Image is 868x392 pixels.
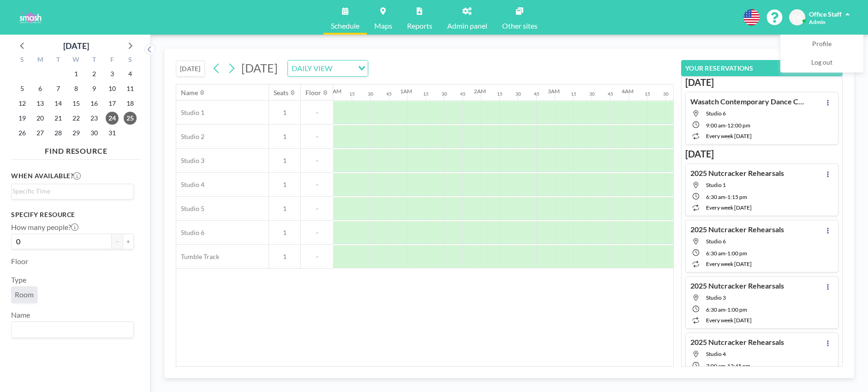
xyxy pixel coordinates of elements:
div: Name [181,89,198,97]
div: 15 [571,91,576,97]
span: - [301,205,333,213]
span: every week [DATE] [706,260,752,267]
span: Monday, October 20, 2025 [34,112,47,125]
a: Profile [781,35,863,54]
span: Saturday, October 4, 2025 [124,67,137,80]
h3: Specify resource [11,211,134,219]
span: Studio 6 [706,110,726,117]
div: S [13,54,31,66]
span: Friday, October 10, 2025 [106,82,119,95]
span: - [301,253,333,261]
span: every week [DATE] [706,317,752,324]
div: F [103,54,121,66]
span: Tuesday, October 21, 2025 [52,112,65,125]
h4: 2025 Nutcracker Rehearsals [690,225,784,234]
div: 4AM [622,88,634,95]
span: 1 [269,253,300,261]
h3: [DATE] [685,148,838,160]
input: Search for option [335,62,353,74]
div: Search for option [12,322,133,338]
a: Log out [781,54,863,72]
span: Sunday, October 19, 2025 [16,112,29,125]
span: Profile [812,40,832,49]
button: [DATE] [176,60,205,77]
span: 1 [269,229,300,237]
span: Thursday, October 30, 2025 [88,127,101,139]
span: Monday, October 27, 2025 [34,127,47,139]
span: Other sites [502,22,538,30]
span: Monday, October 13, 2025 [34,97,47,110]
span: Friday, October 31, 2025 [106,127,119,139]
div: [DATE] [63,39,89,52]
span: - [301,181,333,189]
img: organization-logo [15,8,46,27]
div: 12AM [326,88,341,95]
span: Sunday, October 12, 2025 [16,97,29,110]
div: 30 [515,91,521,97]
span: DAILY VIEW [290,62,334,74]
span: OS [793,13,802,22]
h3: [DATE] [685,77,838,88]
div: 30 [368,91,373,97]
span: Wednesday, October 15, 2025 [70,97,83,110]
span: 1 [269,205,300,213]
span: Studio 3 [176,157,204,165]
label: Floor [11,257,28,266]
div: S [121,54,139,66]
span: Friday, October 3, 2025 [106,67,119,80]
span: Schedule [331,22,359,30]
div: Search for option [288,60,368,76]
span: 1 [269,181,300,189]
span: Saturday, October 18, 2025 [124,97,137,110]
span: [DATE] [241,61,278,75]
div: Seats [274,89,288,97]
div: 2AM [474,88,486,95]
span: Tuesday, October 28, 2025 [52,127,65,139]
span: 12:45 PM [727,362,750,369]
span: 7:00 AM [706,362,725,369]
div: 30 [589,91,595,97]
span: - [301,109,333,117]
button: YOUR RESERVATIONS [681,60,843,76]
div: T [85,54,103,66]
h4: 2025 Nutcracker Rehearsals [690,169,784,178]
label: Type [11,275,26,284]
span: Tumble Track [176,253,219,261]
span: 9:00 AM [706,122,725,129]
input: Search for option [12,324,128,336]
span: 12:00 PM [727,122,750,129]
span: Admin [809,18,826,25]
span: - [725,306,727,313]
span: Admin panel [447,22,487,30]
div: Floor [305,89,321,97]
span: 6:30 AM [706,306,725,313]
span: Wednesday, October 22, 2025 [70,112,83,125]
span: Monday, October 6, 2025 [34,82,47,95]
h4: 2025 Nutcracker Rehearsals [690,281,784,290]
label: How many people? [11,223,78,232]
span: - [725,122,727,129]
div: T [49,54,67,66]
label: Name [11,310,30,320]
span: 6:30 AM [706,250,725,257]
span: Studio 3 [706,294,726,301]
span: - [725,362,727,369]
div: 15 [497,91,503,97]
div: 30 [442,91,447,97]
div: 30 [663,91,669,97]
span: - [725,250,727,257]
span: Tuesday, October 14, 2025 [52,97,65,110]
span: - [301,157,333,165]
span: Studio 4 [176,181,204,189]
h4: 2025 Nutcracker Rehearsals [690,338,784,347]
span: Studio 1 [176,109,204,117]
div: W [67,54,85,66]
span: Wednesday, October 29, 2025 [70,127,83,139]
span: 1:15 PM [727,193,747,200]
div: 15 [349,91,355,97]
button: + [123,234,134,249]
span: 6:30 AM [706,193,725,200]
div: 15 [645,91,650,97]
span: Sunday, October 5, 2025 [16,82,29,95]
span: 1 [269,133,300,141]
